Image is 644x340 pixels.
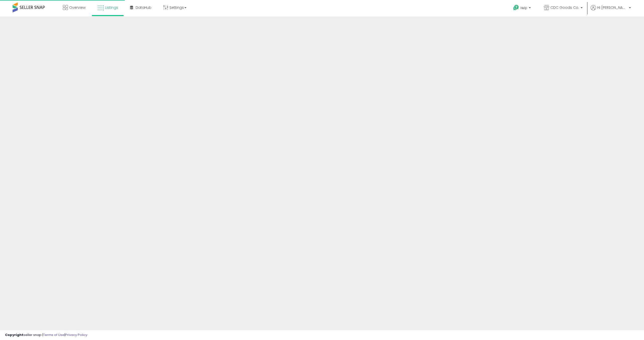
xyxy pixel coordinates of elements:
[69,5,86,10] span: Overview
[597,5,627,10] span: Hi [PERSON_NAME]
[520,6,527,10] span: Help
[550,5,579,10] span: CDC Goods Co.
[591,5,631,16] a: Hi [PERSON_NAME]
[105,5,118,10] span: Listings
[509,1,536,16] a: Help
[136,5,151,10] span: DataHub
[513,5,519,11] i: Get Help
